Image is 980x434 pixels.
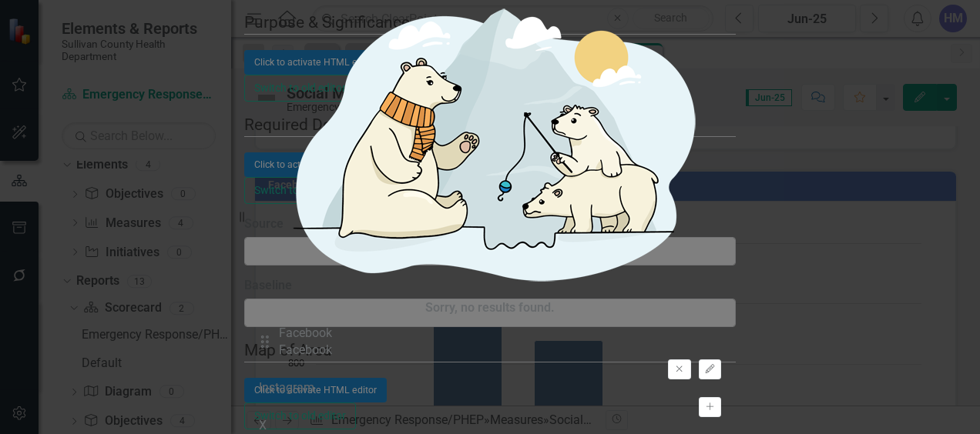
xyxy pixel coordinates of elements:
[259,379,314,397] div: Instagram
[279,342,332,359] div: Facebook
[425,299,555,317] div: Sorry, no results found.
[279,325,332,342] div: Facebook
